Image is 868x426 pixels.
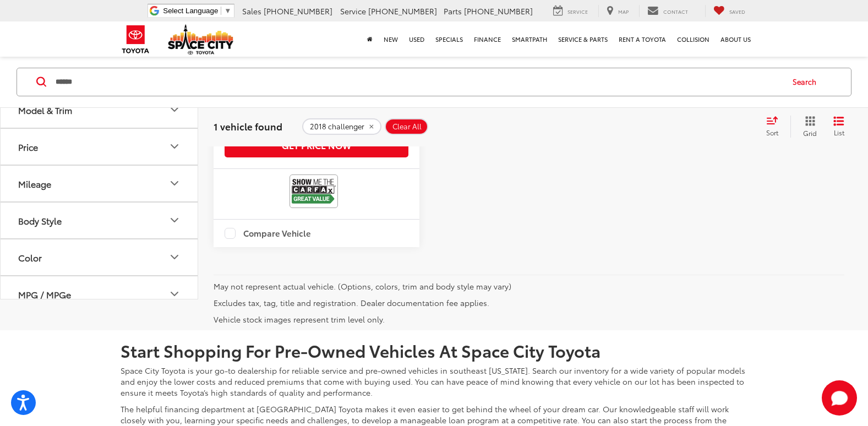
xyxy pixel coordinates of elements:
[766,128,778,137] span: Sort
[225,228,311,239] label: Compare Vehicle
[362,21,378,57] a: Home
[822,380,857,416] svg: Start Chat
[115,21,156,57] img: Toyota
[214,297,844,308] p: Excludes tax, tag, title and registration. Dealer documentation fee applies.
[782,68,832,96] button: Search
[168,24,234,54] img: Space City Toyota
[803,128,817,138] span: Grid
[310,122,364,131] span: 2018 challenger
[613,21,672,57] a: Rent a Toyota
[430,21,468,57] a: Specials
[672,21,715,57] a: Collision
[163,7,218,15] span: Select Language
[444,6,462,17] span: Parts
[1,276,199,312] button: MPG / MPGeMPG / MPGe
[168,214,181,227] div: Body Style
[705,5,754,17] a: My Saved Vehicles
[54,69,782,95] input: Search by Make, Model, or Keyword
[464,6,533,17] span: [PHONE_NUMBER]
[214,314,844,325] p: Vehicle stock images represent trim level only.
[553,21,613,57] a: Service & Parts
[1,92,199,128] button: Model & TrimModel & Trim
[1,203,199,238] button: Body StyleBody Style
[378,21,403,57] a: New
[761,116,790,138] button: Select sort value
[663,8,688,15] span: Contact
[545,5,596,17] a: Service
[833,128,844,137] span: List
[168,140,181,153] div: Price
[1,239,199,275] button: ColorColor
[567,8,588,15] span: Service
[168,250,181,264] div: Color
[224,7,231,15] span: ▼
[1,129,199,165] button: PricePrice
[340,6,366,17] span: Service
[385,118,428,135] button: Clear All
[214,281,844,292] p: May not represent actual vehicle. (Options, colors, trim and body style may vary)
[18,141,38,152] div: Price
[403,21,430,57] a: Used
[639,5,696,17] a: Contact
[292,177,336,206] img: View CARFAX report
[825,116,853,138] button: List View
[715,21,756,57] a: About Us
[729,8,745,15] span: Saved
[18,289,71,299] div: MPG / MPGe
[302,118,381,135] button: remove 2018%20challenger
[598,5,637,17] a: Map
[214,119,282,133] span: 1 vehicle found
[18,252,42,263] div: Color
[468,21,506,57] a: Finance
[18,215,62,226] div: Body Style
[221,7,221,15] span: ​
[163,7,231,15] a: Select Language​
[168,103,181,116] div: Model & Trim
[168,287,181,301] div: MPG / MPGe
[18,105,72,115] div: Model & Trim
[368,6,437,17] span: [PHONE_NUMBER]
[392,122,422,131] span: Clear All
[168,177,181,190] div: Mileage
[121,365,748,398] p: Space City Toyota is your go-to dealership for reliable service and pre-owned vehicles in southea...
[242,6,261,17] span: Sales
[790,116,825,138] button: Grid View
[822,380,857,416] button: Toggle Chat Window
[506,21,553,57] a: SmartPath
[1,166,199,201] button: MileageMileage
[18,178,51,189] div: Mileage
[618,8,629,15] span: Map
[264,6,332,17] span: [PHONE_NUMBER]
[121,341,748,359] h2: Start Shopping For Pre-Owned Vehicles At Space City Toyota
